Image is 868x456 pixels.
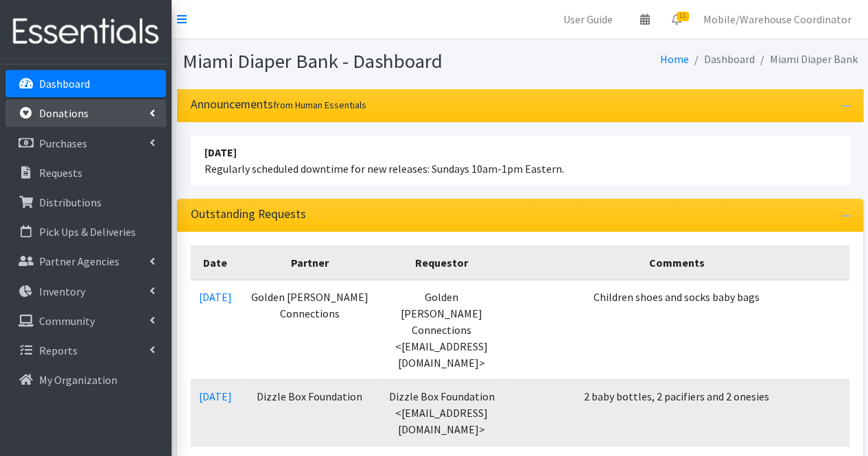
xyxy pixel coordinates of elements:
[240,379,379,446] td: Dizzle Box Foundation
[5,9,166,55] img: HumanEssentials
[379,280,504,380] td: Golden [PERSON_NAME] Connections <[EMAIL_ADDRESS][DOMAIN_NAME]>
[240,245,379,280] th: Partner
[39,254,119,268] p: Partner Agencies
[191,245,240,280] th: Date
[5,337,166,364] a: Reports
[39,344,78,357] p: Reports
[5,99,166,127] a: Donations
[5,366,166,394] a: My Organization
[692,5,863,33] a: Mobile/Warehouse Coordinator
[191,207,306,221] h3: Outstanding Requests
[39,373,117,387] p: My Organization
[39,166,82,180] p: Requests
[5,248,166,275] a: Partner Agencies
[5,130,166,157] a: Purchases
[379,245,504,280] th: Requestor
[199,290,232,304] a: [DATE]
[504,379,849,446] td: 2 baby bottles, 2 pacifiers and 2 onesies
[199,389,232,403] a: [DATE]
[755,49,858,69] li: Miami Diaper Bank
[661,5,692,33] a: 11
[689,49,755,69] li: Dashboard
[504,245,849,280] th: Comments
[5,189,166,216] a: Distributions
[183,49,515,73] h1: Miami Diaper Bank - Dashboard
[677,12,689,21] span: 11
[240,280,379,380] td: Golden [PERSON_NAME] Connections
[660,52,689,66] a: Home
[5,159,166,187] a: Requests
[39,77,90,91] p: Dashboard
[5,70,166,97] a: Dashboard
[379,379,504,446] td: Dizzle Box Foundation <[EMAIL_ADDRESS][DOMAIN_NAME]>
[5,218,166,245] a: Pick Ups & Deliveries
[273,99,366,111] small: from Human Essentials
[204,145,237,159] strong: [DATE]
[39,314,95,328] p: Community
[39,225,136,239] p: Pick Ups & Deliveries
[39,106,89,120] p: Donations
[5,278,166,305] a: Inventory
[191,97,366,112] h3: Announcements
[5,307,166,335] a: Community
[39,285,85,298] p: Inventory
[39,136,87,150] p: Purchases
[39,195,102,209] p: Distributions
[504,280,849,380] td: Children shoes and socks baby bags
[552,5,624,33] a: User Guide
[191,136,849,185] li: Regularly scheduled downtime for new releases: Sundays 10am-1pm Eastern.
